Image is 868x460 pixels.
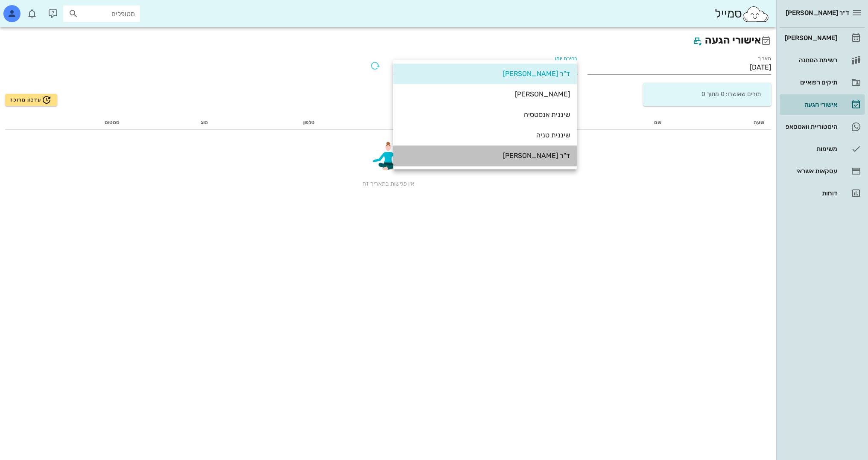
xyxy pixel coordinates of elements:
[780,28,865,48] a: [PERSON_NAME]
[780,94,865,115] a: אישורי הגעה
[783,101,837,108] div: אישורי הגעה
[321,116,579,130] th: הערה לצוות המרפאה
[780,139,865,159] a: משימות
[126,116,215,130] th: סוג
[783,190,837,197] div: דוחות
[303,119,314,125] span: טלפון
[5,116,126,130] th: סטטוס
[783,35,837,41] div: [PERSON_NAME]
[780,183,865,204] a: דוחות
[580,116,668,130] th: שם
[367,137,409,179] img: meditate.6497ab3c.gif
[201,119,208,125] span: סוג
[393,61,577,74] div: בחירת יומןד"ר [PERSON_NAME]Clear בחירת יומן
[25,7,30,12] span: תג
[5,32,771,49] h2: אישורי הגעה
[786,9,849,17] span: ד״ר [PERSON_NAME]
[5,94,57,106] button: עדכון מרוכז
[646,83,768,106] div: תורים שאושרו: 0 מתוך 0
[400,70,570,78] div: ד"ר [PERSON_NAME]
[780,50,865,70] a: רשימת המתנה
[714,5,769,23] div: סמייל
[780,72,865,93] a: תיקים רפואיים
[400,131,570,139] div: שיננית טניה
[668,116,771,130] th: שעה
[780,161,865,181] a: עסקאות אשראי
[400,90,570,98] div: [PERSON_NAME]
[400,111,570,119] div: שיננית אנסטסיה
[754,119,764,125] span: שעה
[758,55,772,62] label: תאריך
[555,55,577,62] label: בחירת יומן
[10,95,52,105] span: עדכון מרוכז
[742,6,769,23] img: SmileCloud logo
[400,151,570,160] div: ד"ר [PERSON_NAME]
[215,116,321,130] th: טלפון
[105,119,120,125] span: סטטוס
[783,123,837,130] div: היסטוריית וואטסאפ
[12,137,764,188] div: אין פגישות בתאריך זה
[783,168,837,175] div: עסקאות אשראי
[783,146,837,152] div: משימות
[654,119,661,125] span: שם
[783,79,837,86] div: תיקים רפואיים
[783,57,837,64] div: רשימת המתנה
[780,116,865,137] a: היסטוריית וואטסאפ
